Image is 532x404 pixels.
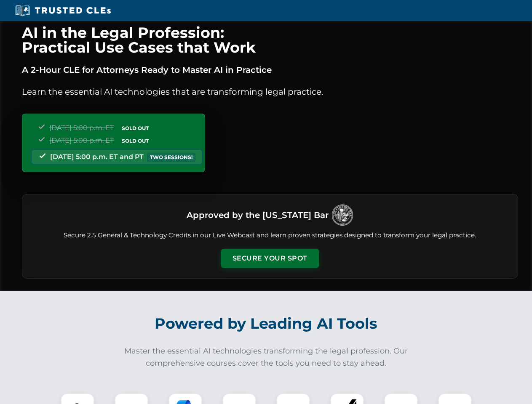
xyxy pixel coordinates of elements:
span: [DATE] 5:00 p.m. ET [49,136,114,144]
p: A 2-Hour CLE for Attorneys Ready to Master AI in Practice [22,63,518,77]
button: Secure Your Spot [221,249,319,268]
h1: AI in the Legal Profession: Practical Use Cases that Work [22,25,518,55]
span: [DATE] 5:00 p.m. ET [49,124,114,132]
img: Logo [332,205,353,226]
h2: Powered by Leading AI Tools [33,309,500,338]
span: SOLD OUT [119,136,152,145]
p: Master the essential AI technologies transforming the legal profession. Our comprehensive courses... [119,345,414,369]
p: Secure 2.5 General & Technology Credits in our Live Webcast and learn proven strategies designed ... [32,231,508,240]
h3: Approved by the [US_STATE] Bar [187,207,329,223]
span: SOLD OUT [119,124,152,133]
p: Learn the essential AI technologies that are transforming legal practice. [22,85,518,98]
img: Trusted CLEs [13,4,113,17]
